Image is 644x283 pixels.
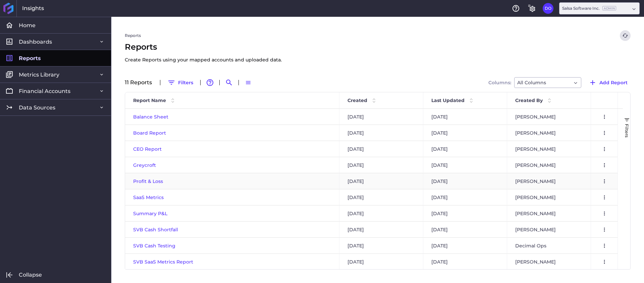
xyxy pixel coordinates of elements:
[515,97,543,103] span: Created By
[125,238,618,254] div: Press SPACE to select this row.
[543,3,553,14] button: User Menu
[423,222,507,237] div: [DATE]
[133,178,163,184] a: Profit & Loss
[423,141,507,157] div: [DATE]
[125,80,156,85] div: 11 Report s
[133,243,175,249] a: SVB Cash Testing
[339,157,423,173] div: [DATE]
[125,41,282,64] span: Reports
[599,128,610,138] button: User Menu
[224,77,234,88] button: Search by
[423,173,507,189] div: [DATE]
[423,238,507,253] div: [DATE]
[517,79,546,87] span: All Columns
[423,205,507,221] div: [DATE]
[599,144,610,154] button: User Menu
[599,192,610,203] button: User Menu
[624,124,630,138] span: Filters
[133,162,156,168] a: Greycroft
[125,33,141,39] a: Reports
[599,111,610,122] button: User Menu
[339,254,423,270] div: [DATE]
[431,97,465,103] span: Last Updated
[507,157,591,173] div: [PERSON_NAME]
[125,173,618,189] div: Press SPACE to select this row.
[599,208,610,219] button: User Menu
[133,130,166,136] a: Board Report
[133,210,167,217] a: Summary P&L
[19,38,52,45] span: Dashboards
[559,2,640,14] div: Dropdown select
[19,71,59,78] span: Metrics Library
[507,173,591,189] div: [PERSON_NAME]
[339,173,423,189] div: [DATE]
[133,259,193,265] a: SVB SaaS Metrics Report
[599,160,610,171] button: User Menu
[19,55,41,62] span: Reports
[125,222,618,238] div: Press SPACE to select this row.
[133,194,164,200] a: SaaS Metrics
[339,109,423,125] div: [DATE]
[19,271,42,278] span: Collapse
[133,146,162,152] a: CEO Report
[511,3,521,14] button: Help
[527,3,537,14] button: General Settings
[562,5,616,11] div: Salsa Software Inc.
[507,222,591,237] div: [PERSON_NAME]
[586,77,631,88] button: Add Report
[125,157,618,173] div: Press SPACE to select this row.
[423,254,507,270] div: [DATE]
[339,205,423,221] div: [DATE]
[125,189,618,205] div: Press SPACE to select this row.
[507,238,591,253] div: Decimal Ops
[507,109,591,125] div: [PERSON_NAME]
[488,80,511,85] span: Columns:
[125,109,618,125] div: Press SPACE to select this row.
[423,157,507,173] div: [DATE]
[599,256,610,267] button: User Menu
[602,6,616,10] ins: Admin
[339,125,423,141] div: [DATE]
[19,104,55,111] span: Data Sources
[347,97,367,103] span: Created
[133,114,168,120] a: Balance Sheet
[19,22,36,29] span: Home
[19,88,70,95] span: Financial Accounts
[599,224,610,235] button: User Menu
[133,227,178,233] a: SVB Cash Shortfall
[599,240,610,251] button: User Menu
[507,141,591,157] div: [PERSON_NAME]
[507,189,591,205] div: [PERSON_NAME]
[514,77,581,88] div: Dropdown select
[339,189,423,205] div: [DATE]
[125,125,618,141] div: Press SPACE to select this row.
[133,97,166,103] span: Report Name
[125,56,282,64] p: Create Reports using your mapped accounts and uploaded data.
[125,254,618,270] div: Press SPACE to select this row.
[620,30,631,41] button: Refresh
[423,109,507,125] div: [DATE]
[507,254,591,270] div: [PERSON_NAME]
[125,141,618,157] div: Press SPACE to select this row.
[423,125,507,141] div: [DATE]
[164,77,196,88] button: Filters
[339,238,423,253] div: [DATE]
[599,79,628,86] span: Add Report
[599,176,610,187] button: User Menu
[507,125,591,141] div: [PERSON_NAME]
[125,205,618,222] div: Press SPACE to select this row.
[423,189,507,205] div: [DATE]
[339,141,423,157] div: [DATE]
[339,222,423,237] div: [DATE]
[507,205,591,221] div: [PERSON_NAME]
